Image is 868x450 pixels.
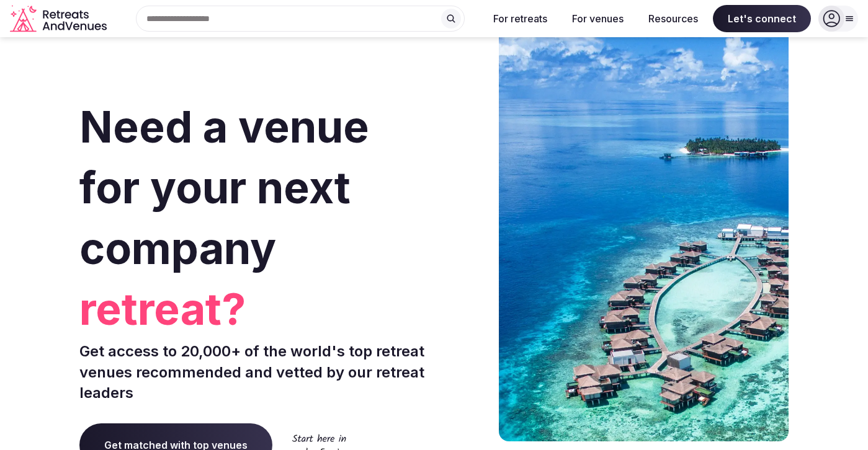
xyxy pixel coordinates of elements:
svg: Retreats and Venues company logo [10,5,109,33]
span: retreat? [79,279,429,340]
button: Resources [638,5,708,32]
a: Visit the homepage [10,5,109,33]
span: Let's connect [713,5,811,32]
span: Need a venue for your next company [79,100,369,275]
button: For venues [562,5,633,32]
button: For retreats [483,5,557,32]
p: Get access to 20,000+ of the world's top retreat venues recommended and vetted by our retreat lea... [79,341,429,404]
